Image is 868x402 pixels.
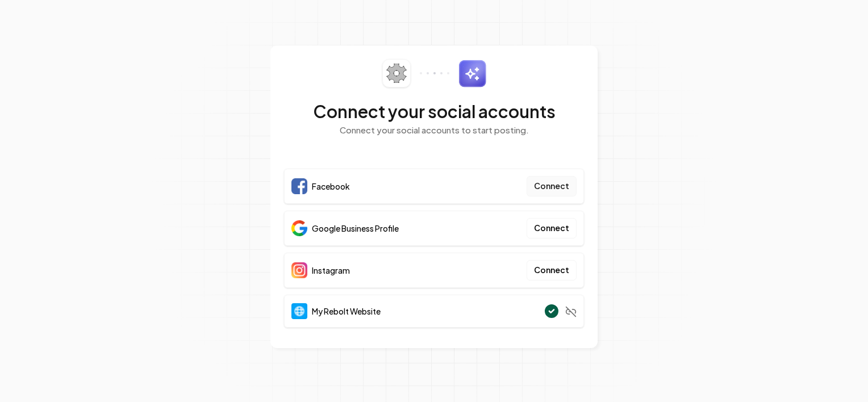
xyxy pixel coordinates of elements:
img: connector-dots.svg [420,72,449,74]
button: Connect [527,176,577,196]
img: Facebook [291,178,307,194]
img: Google [291,220,307,236]
img: sparkles.svg [458,60,486,87]
button: Connect [527,260,577,280]
span: Facebook [312,181,350,192]
img: Instagram [291,262,307,278]
span: Instagram [312,265,350,276]
span: My Rebolt Website [312,305,381,317]
h2: Connect your social accounts [284,101,584,122]
button: Connect [527,218,577,238]
img: Website [291,303,307,319]
span: Google Business Profile [312,223,399,234]
p: Connect your social accounts to start posting. [284,124,584,137]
